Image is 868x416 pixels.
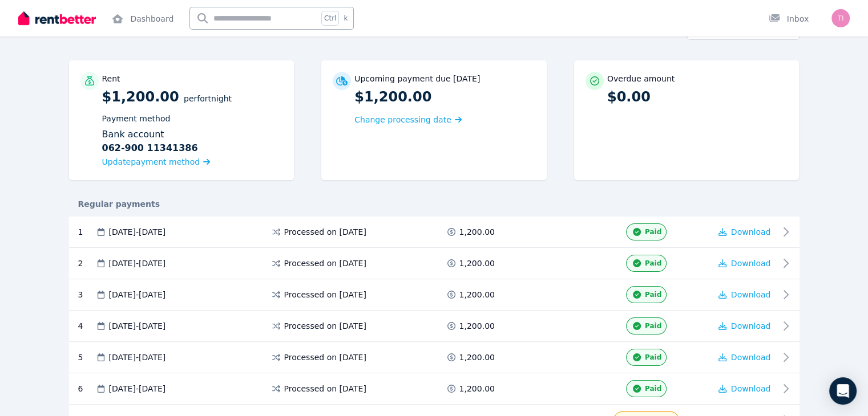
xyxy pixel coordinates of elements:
div: Regular payments [69,198,800,210]
b: 062-900 11341386 [102,141,198,155]
span: Change processing date [354,114,451,125]
div: Bank account [102,128,283,155]
p: Payment method [102,113,283,124]
span: [DATE] - [DATE] [109,258,166,269]
button: Download [718,226,771,238]
p: Overdue amount [607,73,675,84]
span: 1,200.00 [459,383,495,394]
span: Download [731,227,771,236]
img: Tinotenda Kandare [831,9,850,27]
p: $1,200.00 [102,88,283,169]
a: Change processing date [354,114,462,125]
span: [DATE] - [DATE] [109,226,166,238]
span: [DATE] - [DATE] [109,320,166,332]
span: Download [731,353,771,362]
span: 1,200.00 [459,258,495,269]
span: 1,200.00 [459,226,495,238]
span: Paid [645,259,661,268]
div: 2 [78,255,95,272]
span: 1,200.00 [459,320,495,332]
span: [DATE] - [DATE] [109,289,166,300]
div: 4 [78,317,95,335]
span: Update payment method [102,157,200,166]
p: Rent [102,73,120,84]
span: Paid [645,353,661,362]
button: Download [718,289,771,300]
div: Inbox [769,13,809,25]
div: 1 [78,223,95,240]
span: Paid [645,321,661,331]
span: Paid [645,227,661,236]
span: Download [731,384,771,393]
img: RentBetter [18,10,96,27]
span: Download [731,321,771,331]
p: $1,200.00 [354,88,535,106]
span: Processed on [DATE] [284,289,366,300]
div: 5 [78,349,95,366]
div: 6 [78,380,95,397]
div: 3 [78,286,95,303]
span: 1,200.00 [459,352,495,363]
span: k [344,14,348,23]
span: Processed on [DATE] [284,320,366,332]
span: per Fortnight [184,94,232,103]
div: Open Intercom Messenger [829,377,857,405]
span: [DATE] - [DATE] [109,383,166,394]
span: 1,200.00 [459,289,495,300]
span: Paid [645,290,661,299]
button: Download [718,383,771,394]
p: Upcoming payment due [DATE] [354,73,480,84]
button: Download [718,258,771,269]
span: Processed on [DATE] [284,226,366,238]
p: $0.00 [607,88,788,106]
span: Paid [645,384,661,393]
button: Download [718,352,771,363]
span: Processed on [DATE] [284,383,366,394]
span: Processed on [DATE] [284,258,366,269]
span: Download [731,290,771,299]
span: Download [731,259,771,268]
span: Processed on [DATE] [284,352,366,363]
span: Ctrl [321,11,339,26]
button: Download [718,320,771,332]
span: [DATE] - [DATE] [109,352,166,363]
